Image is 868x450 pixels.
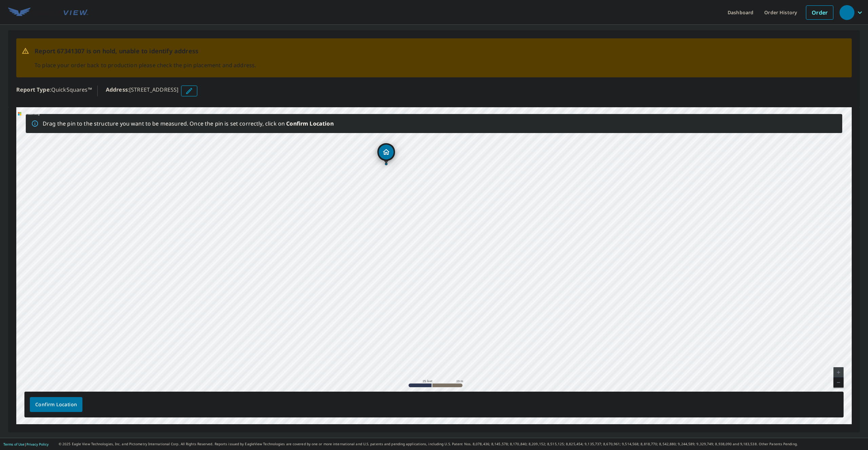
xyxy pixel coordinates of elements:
a: Order [806,5,833,20]
p: | [3,442,48,446]
p: : [STREET_ADDRESS] [106,86,179,96]
img: EV Logo [8,7,88,18]
p: Report 67341307 is on hold, unable to identify address [35,46,256,56]
button: Confirm Location [30,397,82,412]
a: Current Level 20, Zoom In Disabled [833,367,844,377]
a: Privacy Policy [26,442,48,447]
p: To place your order back to production please check the pin placement and address. [35,61,256,69]
b: Report Type [16,86,50,93]
a: Current Level 20, Zoom Out [833,377,844,388]
a: Terms of Use [3,442,24,447]
b: Confirm Location [286,120,333,127]
p: Drag the pin to the structure you want to be measured. Once the pin is set correctly, click on [43,119,334,128]
p: © 2025 Eagle View Technologies, Inc. and Pictometry International Corp. All Rights Reserved. Repo... [59,442,865,447]
span: Confirm Location [35,400,77,409]
div: Dropped pin, building 1, Residential property, 101 S Main St Beacon Falls, CT 06403 [377,143,395,164]
b: Address [106,86,128,93]
p: : QuickSquares™ [16,86,92,96]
